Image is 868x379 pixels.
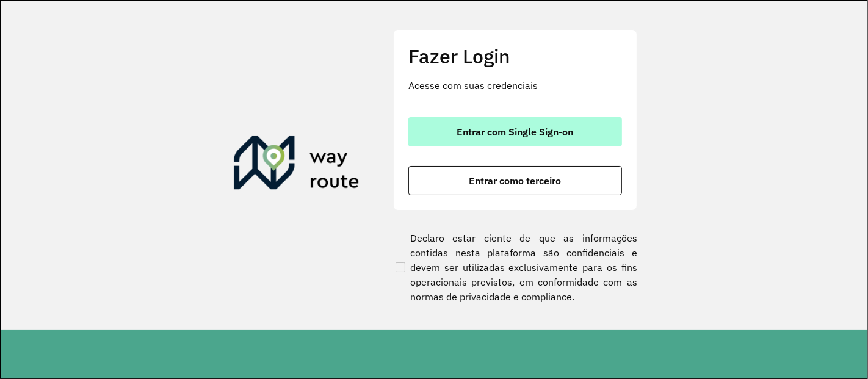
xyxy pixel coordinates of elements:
button: button [408,166,622,195]
img: Roteirizador AmbevTech [234,136,360,195]
p: Acesse com suas credenciais [408,78,622,93]
button: button [408,117,622,146]
h2: Fazer Login [408,45,622,68]
label: Declaro estar ciente de que as informações contidas nesta plataforma são confidenciais e devem se... [393,231,637,304]
span: Entrar como terceiro [469,176,562,186]
span: Entrar com Single Sign-on [457,127,574,137]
